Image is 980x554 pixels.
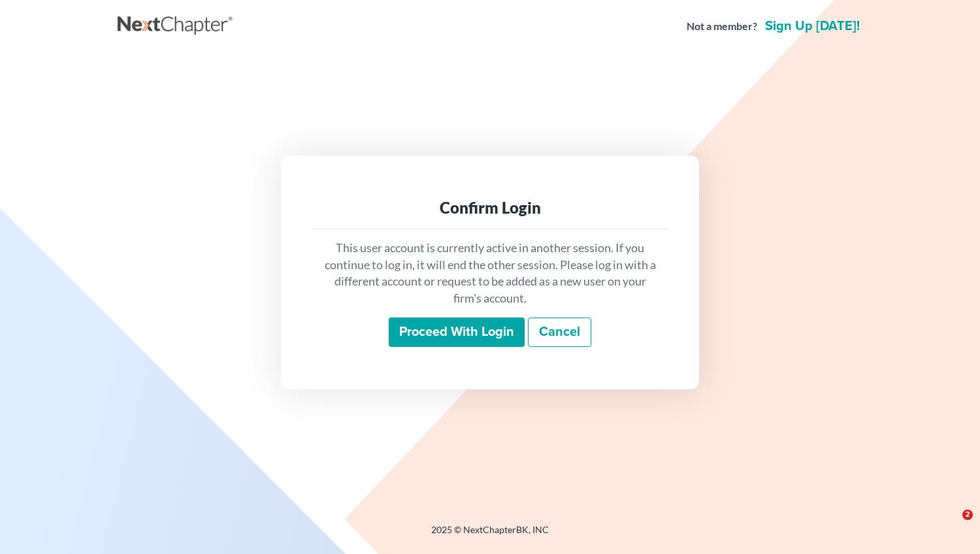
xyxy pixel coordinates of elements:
div: 2025 © NextChapterBK, INC [118,523,862,547]
span: 2 [962,510,973,520]
iframe: Intercom live chat [936,510,967,541]
input: Proceed with login [389,318,525,348]
strong: Not a member? [687,19,757,34]
a: Sign up [DATE]! [762,20,862,33]
div: Confirm Login [323,197,657,218]
a: Cancel [528,318,591,348]
p: This user account is currently active in another session. If you continue to log in, it will end ... [323,240,657,307]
